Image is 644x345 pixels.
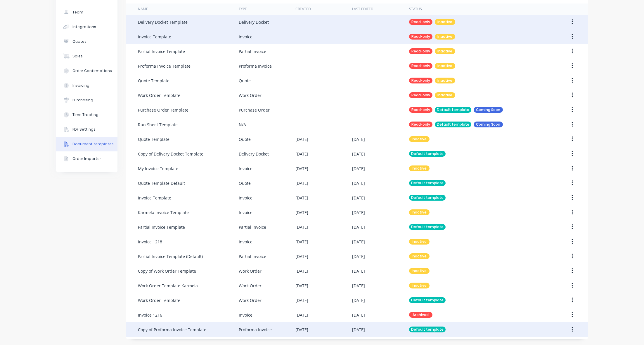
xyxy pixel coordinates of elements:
[239,6,247,12] div: Type
[72,24,96,30] div: Integrations
[56,107,117,122] button: Time Tracking
[435,63,455,69] div: Inactive
[352,136,365,142] div: [DATE]
[138,136,169,142] div: Quote Template
[138,19,188,25] div: Delivery Docket Template
[409,122,432,127] div: Read-only
[239,195,252,201] div: Invoice
[409,63,432,69] div: Read-only
[138,224,185,230] div: Partial Invoice Template
[138,34,171,40] div: Invoice Template
[72,112,98,117] div: Time Tracking
[409,34,432,40] div: Read-only
[239,165,252,172] div: Invoice
[295,253,308,259] div: [DATE]
[295,165,308,172] div: [DATE]
[409,283,430,288] div: Inactive
[295,151,308,157] div: [DATE]
[295,6,311,12] div: Created
[239,48,266,54] div: Partial Invoice
[409,195,446,201] div: Default template
[138,239,162,245] div: Invoice 1218
[409,48,432,54] div: Read-only
[72,141,114,147] div: Document templates
[239,224,266,230] div: Partial Invoice
[72,10,83,15] div: Team
[352,239,365,245] div: [DATE]
[239,92,262,98] div: Work Order
[72,83,89,88] div: Invoicing
[435,92,455,98] div: Inactive
[435,19,455,25] div: Inactive
[352,283,365,289] div: [DATE]
[56,137,117,151] button: Document templates
[72,156,101,161] div: Order Importer
[295,312,308,318] div: [DATE]
[295,224,308,230] div: [DATE]
[409,107,432,113] div: Read-only
[295,239,308,245] div: [DATE]
[138,312,162,318] div: Invoice 1216
[239,136,251,142] div: Quote
[295,209,308,216] div: [DATE]
[352,312,365,318] div: [DATE]
[72,39,86,44] div: Quotes
[352,180,365,186] div: [DATE]
[409,151,446,157] div: Default template
[409,268,430,274] div: Inactive
[352,327,365,333] div: [DATE]
[409,224,446,230] div: Default template
[435,34,455,40] div: Inactive
[352,297,365,303] div: [DATE]
[138,122,178,128] div: Run Sheet Template
[435,78,455,83] div: Inactive
[295,327,308,333] div: [DATE]
[352,224,365,230] div: [DATE]
[138,283,198,289] div: Work Order Template Karmela
[409,209,430,215] div: Inactive
[138,48,185,54] div: Partial Invoice Template
[239,268,262,274] div: Work Order
[295,195,308,201] div: [DATE]
[239,19,269,25] div: Delivery Docket
[138,327,206,333] div: Copy of Proforma Invoice Template
[138,165,178,172] div: My Invoice Template
[138,6,148,12] div: Name
[295,297,308,303] div: [DATE]
[239,122,246,128] div: N/A
[239,253,266,259] div: Partial Invoice
[352,195,365,201] div: [DATE]
[138,78,169,84] div: Quote Template
[352,6,373,12] div: Last Edited
[239,180,251,186] div: Quote
[409,165,430,171] div: Inactive
[56,20,117,34] button: Integrations
[435,107,471,113] div: Default template
[295,136,308,142] div: [DATE]
[474,107,503,113] div: Coming Soon
[72,127,96,132] div: PDF Settings
[72,54,83,59] div: Sales
[239,327,272,333] div: Proforma Invoice
[409,312,432,318] div: Archived
[239,239,252,245] div: Invoice
[295,283,308,289] div: [DATE]
[474,122,503,127] div: Coming Soon
[409,136,430,142] div: Inactive
[72,98,93,103] div: Purchasing
[239,312,252,318] div: Invoice
[138,92,180,98] div: Work Order Template
[409,92,432,98] div: Read-only
[409,327,446,332] div: Default template
[56,93,117,107] button: Purchasing
[138,151,203,157] div: Copy of Delivery Docket Template
[352,253,365,259] div: [DATE]
[72,68,112,74] div: Order Confirmations
[352,151,365,157] div: [DATE]
[56,34,117,49] button: Quotes
[295,180,308,186] div: [DATE]
[239,151,269,157] div: Delivery Docket
[409,78,432,83] div: Read-only
[138,253,203,259] div: Partial Invoice Template (Default)
[409,19,432,25] div: Read-only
